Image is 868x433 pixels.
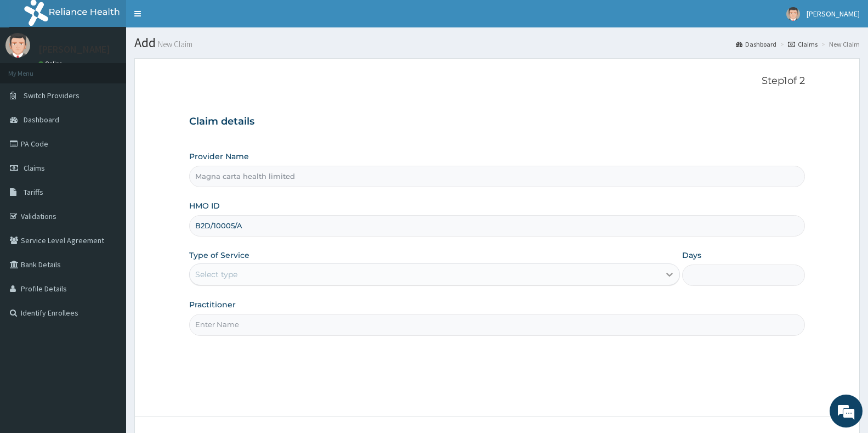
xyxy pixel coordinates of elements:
[24,91,80,100] span: Switch Providers
[195,269,237,280] div: Select type
[189,151,249,162] label: Provider Name
[819,40,860,49] li: New Claim
[57,61,184,76] div: Chat with us now
[807,9,860,19] span: [PERSON_NAME]
[64,138,151,249] span: We're online!
[189,299,236,310] label: Practitioner
[156,40,192,48] small: New Claim
[134,36,860,50] h1: Add
[24,187,43,197] span: Tariffs
[189,75,805,87] p: Step 1 of 2
[189,116,805,128] h3: Claim details
[5,300,209,338] textarea: Type your message and hit 'Enter'
[682,250,701,261] label: Days
[189,314,805,335] input: Enter Name
[189,215,805,237] input: Enter HMO ID
[24,163,45,173] span: Claims
[20,55,44,82] img: d_794563401_company_1708531726252_794563401
[736,40,776,49] a: Dashboard
[786,7,800,21] img: User Image
[189,200,220,211] label: HMO ID
[5,33,30,58] img: User Image
[38,60,65,68] a: Online
[180,5,206,32] div: Minimize live chat window
[38,44,110,54] p: [PERSON_NAME]
[788,40,818,49] a: Claims
[189,250,249,261] label: Type of Service
[24,115,59,125] span: Dashboard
